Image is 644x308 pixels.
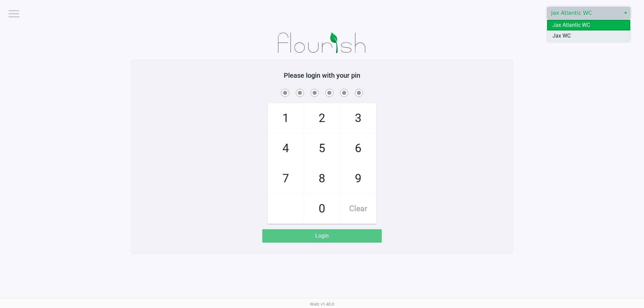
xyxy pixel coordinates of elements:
span: Web: v1.40.0 [310,302,334,307]
span: 4 [268,134,304,163]
span: Jax Atlantic WC [552,21,590,29]
span: 7 [268,164,304,193]
span: 9 [340,164,376,193]
span: Jax Atlantic WC [551,9,616,17]
span: 1 [268,104,304,133]
span: 5 [304,134,340,163]
h5: Please login with your pin [136,71,508,79]
span: Clear [340,194,376,224]
span: 0 [304,194,340,224]
span: 8 [304,164,340,193]
span: 6 [340,134,376,163]
span: 3 [340,104,376,133]
span: 2 [304,104,340,133]
button: Select [621,7,630,19]
span: Jax WC [552,32,571,40]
